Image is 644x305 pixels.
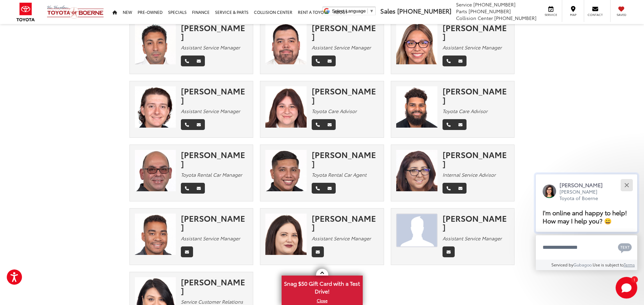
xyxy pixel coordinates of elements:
span: Sales [380,6,396,15]
img: Sarah Bartell [265,86,307,128]
a: Email [324,56,336,66]
span: Snag $50 Gift Card with a Test Drive! [282,276,362,297]
svg: Start Chat [616,277,637,299]
span: Select Language [332,8,366,14]
div: [PERSON_NAME] [443,214,509,232]
div: [PERSON_NAME] [443,23,509,41]
a: Email [181,246,193,257]
textarea: Type your message [536,235,637,260]
img: Thomas Bundick [396,214,437,247]
em: Toyota Rental Car Agent [312,171,366,178]
a: Phone [181,183,193,194]
em: Assistant Service Manager [181,44,240,51]
a: Email [454,119,467,130]
span: Use is subject to [593,262,624,267]
a: Email [193,183,205,194]
a: Email [454,56,467,66]
div: [PERSON_NAME] [181,277,248,295]
em: Assistant Service Manager [181,108,240,114]
span: Service [543,13,558,17]
span: [PHONE_NUMBER] [469,8,511,15]
img: Katherine Rojas [396,23,437,64]
img: Riley Hodges [135,86,176,128]
a: Email [193,119,205,130]
svg: Text [618,242,632,253]
img: Clinton Ray [265,23,307,64]
a: Email [324,183,336,194]
div: [PERSON_NAME] [443,86,509,104]
a: Phone [443,119,455,130]
em: Assistant Service Manager [312,235,371,242]
button: Toggle Chat Window [616,277,637,299]
span: Parts [456,8,467,15]
span: I'm online and happy to help! How may I help you? 😀 [543,208,627,225]
em: Toyota Care Advisor [443,108,487,114]
img: Julio Rodriguez [265,150,307,191]
img: Aj Bonner [135,214,176,255]
span: Map [566,13,580,17]
p: [PERSON_NAME] Toyota of Boerne [559,189,610,202]
div: [PERSON_NAME] [181,150,248,168]
button: Chat with SMS [616,240,634,255]
span: Saved [614,13,629,17]
span: Collision Center [456,15,493,21]
a: Phone [312,119,324,130]
a: Phone [443,183,455,194]
span: [PHONE_NUMBER] [397,6,451,15]
img: Barry Barron [396,86,437,128]
em: Toyota Rental Car Manager [181,171,242,178]
em: Assistant Service Manager [443,235,502,242]
span: [PHONE_NUMBER] [473,1,516,8]
span: ▼ [369,8,374,14]
a: Email [454,183,467,194]
em: Toyota Care Advisor [312,108,357,114]
em: Assistant Service Manager [181,235,240,242]
div: Close[PERSON_NAME][PERSON_NAME] Toyota of BoerneI'm online and happy to help! How may I help you?... [536,174,637,270]
div: [PERSON_NAME] [181,23,248,41]
div: [PERSON_NAME] [312,214,379,232]
img: Tina Webb [396,150,437,191]
div: [PERSON_NAME] [181,86,248,104]
span: [PHONE_NUMBER] [494,15,536,21]
a: Phone [443,56,455,66]
img: Raul Vega [135,150,176,191]
div: [PERSON_NAME] [181,214,248,232]
a: Phone [312,183,324,194]
img: Vic Vaughan Toyota of Boerne [47,5,104,19]
a: Email [443,246,455,257]
a: Email [324,119,336,130]
p: [PERSON_NAME] [559,181,610,189]
a: Email [193,56,205,66]
a: Gubagoo. [573,262,593,267]
span: Serviced by [551,262,573,267]
div: [PERSON_NAME] [312,23,379,41]
a: Email [312,246,324,257]
span: 1 [634,278,635,281]
img: Adrian Salinas [135,23,176,64]
em: Assistant Service Manager [312,44,371,51]
span: Contact [588,13,603,17]
div: [PERSON_NAME] [312,86,379,104]
a: Phone [312,56,324,66]
a: Select Language​ [332,8,374,14]
a: Phone [181,119,193,130]
a: Phone [181,56,193,66]
button: Close [619,178,634,192]
img: Erica Tyne [265,214,307,255]
div: [PERSON_NAME] [312,150,379,168]
em: Internal Service Advisor [443,171,496,178]
em: Assistant Service Manager [443,44,502,51]
div: [PERSON_NAME] [443,150,509,168]
span: Service [456,1,472,8]
a: Terms [624,262,635,267]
